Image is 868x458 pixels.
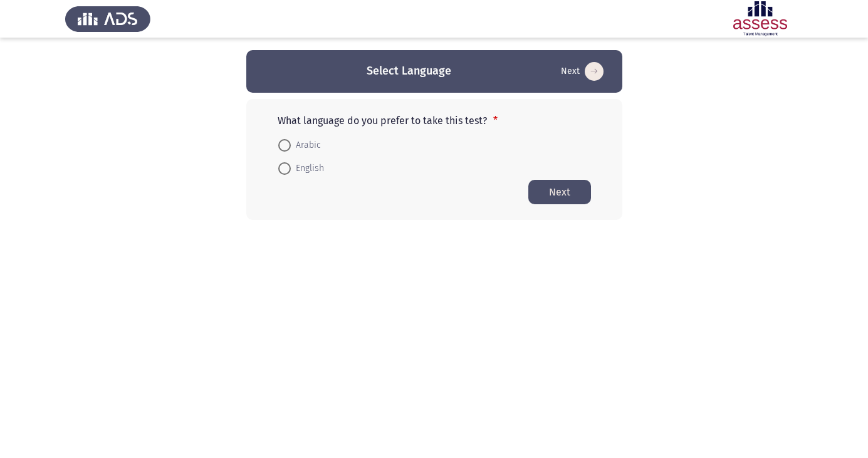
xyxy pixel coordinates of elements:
[718,1,803,36] img: Assessment logo of ASSESS Focus 4 Module Assessment
[557,61,607,81] button: Start assessment
[528,180,591,204] button: Start assessment
[65,1,150,36] img: Assess Talent Management logo
[367,63,451,79] h3: Select Language
[291,138,321,153] span: Arabic
[291,161,324,176] span: English
[278,115,591,127] p: What language do you prefer to take this test?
